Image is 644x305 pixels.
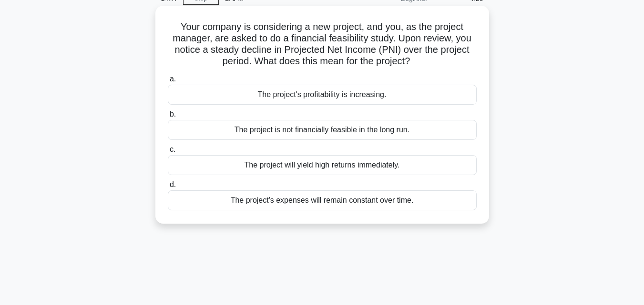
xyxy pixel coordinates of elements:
[170,110,176,118] span: b.
[170,145,175,153] span: c.
[168,155,477,175] div: The project will yield high returns immediately.
[170,75,176,83] span: a.
[168,120,477,140] div: The project is not financially feasible in the long run.
[168,85,477,105] div: The project's profitability is increasing.
[170,180,176,188] span: d.
[167,21,478,68] h5: Your company is considering a new project, and you, as the project manager, are asked to do a fin...
[168,190,477,210] div: The project's expenses will remain constant over time.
